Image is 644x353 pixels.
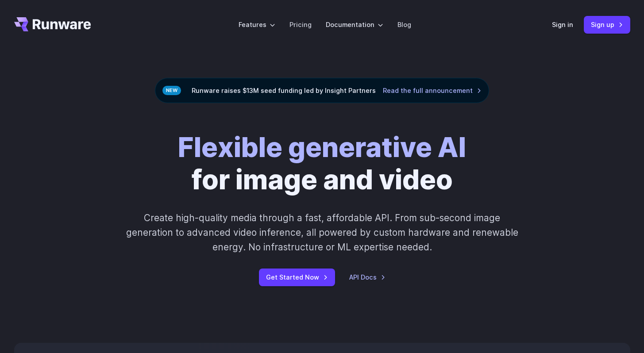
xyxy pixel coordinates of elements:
p: Create high-quality media through a fast, affordable API. From sub-second image generation to adv... [125,211,519,255]
h1: for image and video [178,131,466,196]
a: Read the full announcement [383,85,482,96]
a: Pricing [289,19,312,30]
a: Go to / [14,17,91,31]
a: API Docs [349,272,386,282]
a: Sign in [552,19,573,30]
a: Blog [397,19,411,30]
label: Features [239,19,275,30]
a: Get Started Now [259,269,335,286]
label: Documentation [326,19,383,30]
strong: Flexible generative AI [178,131,466,164]
a: Sign up [584,16,630,33]
div: Runware raises $13M seed funding led by Insight Partners [155,78,489,103]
